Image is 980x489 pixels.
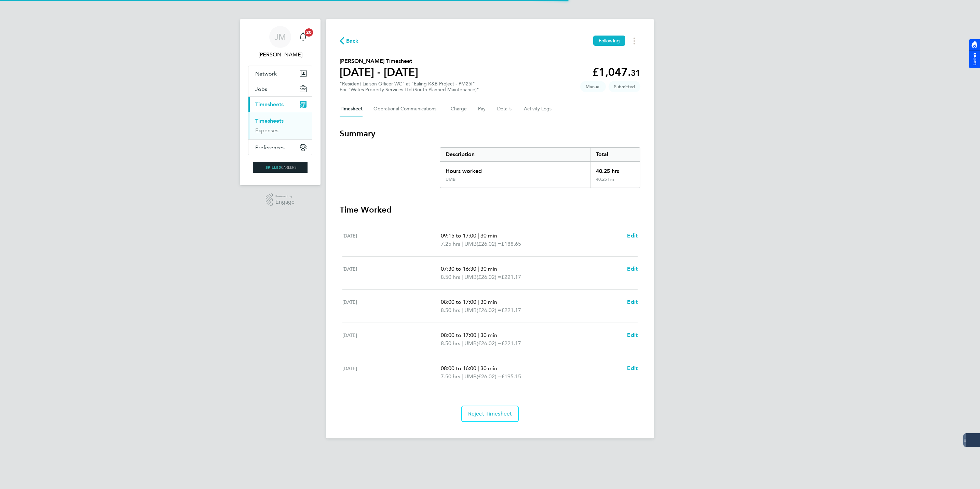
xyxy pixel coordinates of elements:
[255,118,284,124] a: Timesheets
[628,36,640,46] button: Timesheets Menu
[248,26,312,59] a: JM[PERSON_NAME]
[609,81,640,92] span: This timesheet is Submitted.
[441,232,476,239] span: 09:15 to 17:00
[441,332,476,338] span: 08:00 to 17:00
[462,307,463,313] span: |
[477,274,501,280] span: (£26.02) =
[441,307,460,313] span: 8.50 hrs
[468,410,512,417] span: Reject Timesheet
[480,266,497,272] span: 30 min
[590,162,640,177] div: 40.25 hrs
[340,57,418,65] h2: [PERSON_NAME] Timesheet
[340,65,418,79] h1: [DATE] - [DATE]
[627,265,638,273] a: Edit
[627,364,638,372] a: Edit
[524,101,553,117] button: Activity Logs
[464,306,477,314] span: UMB
[464,273,477,281] span: UMB
[477,373,501,380] span: (£26.02) =
[446,177,455,182] div: UMB
[627,232,638,240] a: Edit
[275,193,295,199] span: Powered by
[478,299,479,305] span: |
[462,373,463,380] span: |
[478,101,486,117] button: Pay
[478,266,479,272] span: |
[253,162,308,173] img: skilledcareers-logo-retina.png
[342,232,441,248] div: [DATE]
[627,298,638,306] a: Edit
[464,372,477,381] span: UMB
[631,68,640,78] span: 31
[240,19,321,185] nav: Main navigation
[342,331,441,348] div: [DATE]
[477,241,501,247] span: (£26.02) =
[248,112,312,139] div: Timesheets
[497,101,513,117] button: Details
[627,266,638,272] span: Edit
[373,101,440,117] button: Operational Communications
[480,332,497,338] span: 30 min
[340,81,479,93] div: "Resident Liaison Officer WC" at "Ealing K&B Project - PM25I"
[248,162,312,173] a: Go to home page
[296,26,310,48] a: 20
[580,81,606,92] span: This timesheet was manually created.
[440,162,590,177] div: Hours worked
[627,299,638,305] span: Edit
[441,373,460,380] span: 7.50 hrs
[593,36,625,46] button: Following
[462,340,463,347] span: |
[340,204,640,215] h3: Time Worked
[305,28,313,37] span: 20
[627,365,638,371] span: Edit
[342,298,441,314] div: [DATE]
[248,81,312,96] button: Jobs
[440,147,640,188] div: Summary
[248,97,312,112] button: Timesheets
[340,37,359,45] button: Back
[501,340,521,347] span: £221.17
[441,299,476,305] span: 08:00 to 17:00
[592,66,640,79] app-decimal: £1,047.
[462,274,463,280] span: |
[340,87,479,93] div: For "Wates Property Services Ltd (South Planned Maintenance)"
[461,406,519,422] button: Reject Timesheet
[248,66,312,81] button: Network
[501,274,521,280] span: £221.17
[274,32,286,41] span: JM
[480,299,497,305] span: 30 min
[501,307,521,313] span: £221.17
[478,232,479,239] span: |
[266,193,295,206] a: Powered byEngage
[255,86,267,92] span: Jobs
[255,70,277,77] span: Network
[477,307,501,313] span: (£26.02) =
[441,365,476,371] span: 08:00 to 16:00
[340,101,363,117] button: Timesheet
[342,265,441,281] div: [DATE]
[255,101,284,108] span: Timesheets
[342,364,441,381] div: [DATE]
[627,331,638,339] a: Edit
[478,365,479,371] span: |
[275,199,295,205] span: Engage
[255,127,278,134] a: Expenses
[501,241,521,247] span: £188.65
[464,240,477,248] span: UMB
[451,101,467,117] button: Charge
[478,332,479,338] span: |
[340,128,640,422] section: Timesheet
[440,148,590,161] div: Description
[255,144,285,151] span: Preferences
[462,241,463,247] span: |
[599,38,620,44] span: Following
[627,232,638,239] span: Edit
[480,365,497,371] span: 30 min
[248,51,312,59] span: Jack McMurray
[441,340,460,347] span: 8.50 hrs
[501,373,521,380] span: £195.15
[441,266,476,272] span: 07:30 to 16:30
[627,332,638,338] span: Edit
[480,232,497,239] span: 30 min
[441,274,460,280] span: 8.50 hrs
